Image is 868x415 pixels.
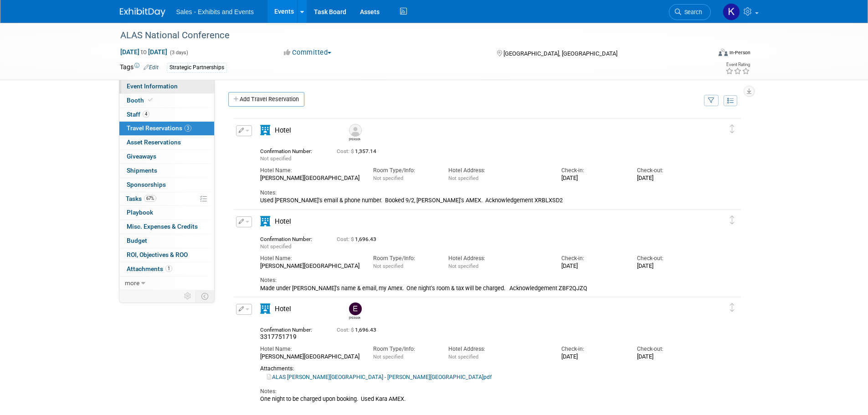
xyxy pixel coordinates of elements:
[127,153,156,160] span: Giveaways
[260,189,699,197] div: Notes:
[127,251,188,258] span: ROI, Objectives & ROO
[337,148,380,154] span: 1,357.14
[730,303,734,312] i: Click and drag to move item
[260,167,360,174] div: Hotel Name:
[260,388,699,395] div: Notes:
[119,220,214,234] a: Misc. Expenses & Credits
[119,108,214,122] a: Staff4
[169,50,188,56] span: (3 days)
[681,9,702,15] span: Search
[708,98,714,104] i: Filter by Traveler
[185,125,191,132] span: 3
[119,164,214,178] a: Shipments
[228,92,304,107] a: Add Travel Reservation
[373,263,403,269] span: Not specified
[373,354,403,360] span: Not specified
[148,97,153,102] i: Booth reservation complete
[260,353,360,360] div: [PERSON_NAME][GEOGRAPHIC_DATA]
[373,345,435,353] div: Room Type/Info:
[260,324,323,333] div: Confirmation Number:
[260,333,297,340] span: 3317751719
[373,175,403,181] span: Not specified
[448,175,478,181] span: Not specified
[144,195,156,202] span: 67%
[275,217,291,225] span: Hotel
[127,97,154,104] span: Booth
[117,27,697,44] div: ALAS National Conference
[260,262,360,270] div: [PERSON_NAME][GEOGRAPHIC_DATA]
[669,4,711,20] a: Search
[637,262,699,270] div: [DATE]
[561,353,623,360] div: [DATE]
[260,304,270,314] i: Hotel
[260,255,360,262] div: Hotel Name:
[637,167,699,174] div: Check-out:
[281,48,335,57] button: Committed
[637,353,699,360] div: [DATE]
[337,236,380,242] span: 1,696.43
[119,94,214,108] a: Booth
[260,243,292,250] span: Not specified
[448,255,548,262] div: Hotel Address:
[127,167,157,174] span: Shipments
[165,265,172,272] span: 1
[119,262,214,276] a: Attachments1
[119,178,214,192] a: Sponsorships
[637,255,699,262] div: Check-out:
[561,255,623,262] div: Check-in:
[730,215,734,224] i: Click and drag to move item
[195,290,214,302] td: Toggle Event Tabs
[561,167,623,174] div: Check-in:
[337,327,355,333] span: Cost: $
[127,237,147,244] span: Budget
[120,48,168,56] span: [DATE] [DATE]
[119,122,214,135] a: Travel Reservations3
[127,124,191,132] span: Travel Reservations
[260,395,699,403] div: One night to be charged upon booking. Used Kara AMEX.
[119,136,214,149] a: Asset Reservations
[260,216,270,226] i: Hotel
[637,174,699,182] div: [DATE]
[180,290,196,302] td: Personalize Event Tab Strip
[349,124,362,137] img: Brian Benavides
[561,174,623,182] div: [DATE]
[448,167,548,174] div: Hotel Address:
[448,345,548,353] div: Hotel Address:
[144,64,159,71] a: Edit
[143,111,149,118] span: 4
[337,327,380,333] span: 1,696.43
[448,263,478,269] span: Not specified
[260,197,699,204] div: Used [PERSON_NAME]'s email & phone number. Booked 9/2, [PERSON_NAME]'s AMEX. Acknowledgement XRBL...
[719,49,728,56] img: Format-Inperson.png
[176,8,254,15] span: Sales - Exhibits and Events
[448,354,478,360] span: Not specified
[119,192,214,206] a: Tasks67%
[561,262,623,270] div: [DATE]
[725,62,750,67] div: Event Rating
[657,47,751,61] div: Event Format
[127,181,166,188] span: Sponsorships
[503,50,617,57] span: [GEOGRAPHIC_DATA], [GEOGRAPHIC_DATA]
[119,248,214,262] a: ROI, Objectives & ROO
[127,265,172,272] span: Attachments
[119,277,214,290] a: more
[337,148,355,154] span: Cost: $
[167,63,227,72] div: Strategic Partnerships
[119,206,214,220] a: Playbook
[373,255,435,262] div: Room Type/Info:
[349,302,362,315] img: Elda Garcia
[260,345,360,353] div: Hotel Name:
[260,174,360,182] div: [PERSON_NAME][GEOGRAPHIC_DATA]
[126,195,156,202] span: Tasks
[260,145,323,154] div: Confirmation Number:
[267,374,492,380] a: ALAS [PERSON_NAME][GEOGRAPHIC_DATA] - [PERSON_NAME][GEOGRAPHIC_DATA]pdf
[347,124,363,142] div: Brian Benavides
[119,234,214,248] a: Budget
[260,277,699,284] div: Notes:
[349,137,360,142] div: Brian Benavides
[127,138,181,146] span: Asset Reservations
[730,124,734,133] i: Click and drag to move item
[275,126,291,134] span: Hotel
[260,285,699,292] div: Made under [PERSON_NAME]'s name & email, my Amex. One night's room & tax will be charged. Acknowl...
[260,365,699,372] div: Attachments:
